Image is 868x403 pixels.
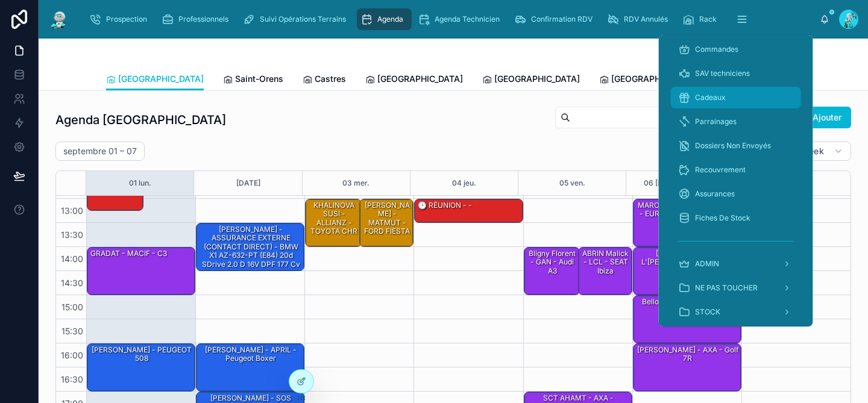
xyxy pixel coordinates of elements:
[178,14,228,24] span: Professionnels
[634,296,741,343] div: Bellocq [PERSON_NAME] - ALLIANZ - Clio 3
[365,68,463,92] a: [GEOGRAPHIC_DATA]
[603,8,676,30] a: RDV Annulés
[699,14,717,24] span: Rack
[235,73,283,85] span: Saint-Orens
[634,344,741,391] div: [PERSON_NAME] - AXA - Golf 7R
[197,223,304,270] div: [PERSON_NAME] - ASSURANCE EXTERNE (CONTACT DIRECT) - BMW X1 AZ-632-PT (E84) 20d sDrive 2.0 d 16V ...
[671,277,801,299] a: NE PAS TOUCHER
[87,344,195,391] div: [PERSON_NAME] - PEUGEOT 508
[579,248,632,295] div: ABRIN Malick - LCL - SEAT Ibiza
[414,8,508,30] a: Agenda Technicien
[306,199,361,246] div: KHALINOVA SUSI - ALLIANZ - TOYOTA CHR
[526,248,579,276] div: Bligny Florent - GAN - Audi A3
[559,171,585,195] button: 05 ven.
[48,10,70,29] img: App logo
[494,73,580,85] span: [GEOGRAPHIC_DATA]
[106,14,147,24] span: Prospection
[580,248,631,276] div: ABRIN Malick - LCL - SEAT Ibiza
[342,171,370,195] button: 03 mer.
[435,14,500,24] span: Agenda Technicien
[106,68,204,91] a: [GEOGRAPHIC_DATA]
[788,107,851,128] button: Ajouter
[315,73,346,85] span: Castres
[531,14,593,24] span: Confirmation RDV
[307,200,360,237] div: KHALINOVA SUSI - ALLIANZ - TOYOTA CHR
[695,259,719,269] span: ADMIN
[58,326,86,336] span: 15:30
[599,68,697,92] a: [GEOGRAPHIC_DATA]
[635,296,740,316] div: Bellocq [PERSON_NAME] - ALLIANZ - Clio 3
[635,248,740,268] div: [PERSON_NAME] - L'[PERSON_NAME] kangoo
[671,183,801,205] a: Assurances
[415,199,522,222] div: 🕒 RÉUNION - -
[634,248,741,295] div: [PERSON_NAME] - L'[PERSON_NAME] kangoo
[80,6,820,33] div: scrollable content
[671,301,801,323] a: STOCK
[223,68,283,92] a: Saint-Orens
[377,73,463,85] span: [GEOGRAPHIC_DATA]
[695,189,735,199] span: Assurances
[611,73,697,85] span: [GEOGRAPHIC_DATA]
[86,8,156,30] a: Prospection
[695,283,758,293] span: NE PAS TOUCHER
[793,142,851,161] button: Week
[624,14,668,24] span: RDV Annulés
[695,165,746,175] span: Recouvrement
[635,345,740,364] div: [PERSON_NAME] - AXA - Golf 7R
[198,345,303,364] div: [PERSON_NAME] - APRIL - Peugeot boxer
[58,205,86,216] span: 13:00
[260,14,346,24] span: Suivi Opérations Terrains
[362,200,412,237] div: [PERSON_NAME] - MATMUT - FORD FIESTA
[55,111,226,128] h1: Agenda [GEOGRAPHIC_DATA]
[695,307,720,317] span: STOCK
[158,8,237,30] a: Professionnels
[511,8,601,30] a: Confirmation RDV
[671,159,801,181] a: Recouvrement
[644,171,717,195] button: 06 [PERSON_NAME].
[635,200,740,228] div: MARONDIN [PERSON_NAME] - EURO-ASSURANCE - Ford fiesta
[58,278,86,288] span: 14:30
[671,39,801,60] a: Commandes
[671,63,801,84] a: SAV techniciens
[671,111,801,133] a: Parrainages
[659,35,813,326] div: scrollable content
[695,117,737,127] span: Parrainages
[198,224,303,270] div: [PERSON_NAME] - ASSURANCE EXTERNE (CONTACT DIRECT) - BMW X1 AZ-632-PT (E84) 20d sDrive 2.0 d 16V ...
[303,68,346,92] a: Castres
[679,8,725,30] a: Rack
[360,199,413,246] div: [PERSON_NAME] - MATMUT - FORD FIESTA
[671,207,801,229] a: Fiches De Stock
[671,87,801,108] a: Cadeaux
[197,344,304,391] div: [PERSON_NAME] - APRIL - Peugeot boxer
[452,171,476,195] button: 04 jeu.
[63,145,137,157] h2: septembre 01 – 07
[129,171,151,195] button: 01 lun.
[695,213,750,223] span: Fiches De Stock
[634,199,741,246] div: MARONDIN [PERSON_NAME] - EURO-ASSURANCE - Ford fiesta
[417,200,473,211] div: 🕒 RÉUNION - -
[58,302,86,312] span: 15:00
[118,73,204,85] span: [GEOGRAPHIC_DATA]
[377,14,403,24] span: Agenda
[236,171,260,195] button: [DATE]
[58,374,86,384] span: 16:30
[695,69,750,78] span: SAV techniciens
[671,253,801,275] a: ADMIN
[58,230,86,240] span: 13:30
[58,350,86,360] span: 16:00
[671,135,801,157] a: Dossiers Non Envoyés
[695,93,726,102] span: Cadeaux
[482,68,580,92] a: [GEOGRAPHIC_DATA]
[695,141,771,151] span: Dossiers Non Envoyés
[87,248,195,295] div: GRADAT - MACIF - C3
[239,8,354,30] a: Suivi Opérations Terrains
[695,45,738,54] span: Commandes
[58,254,86,264] span: 14:00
